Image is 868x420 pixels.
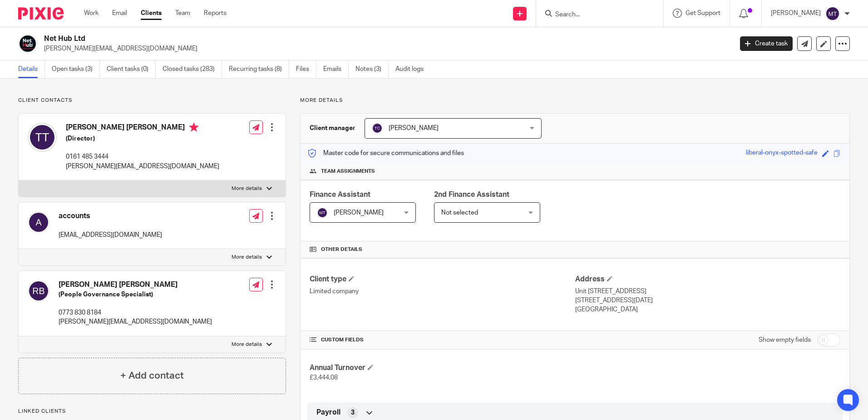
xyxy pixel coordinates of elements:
[355,60,389,78] a: Notes (3)
[232,185,262,192] p: More details
[120,369,184,383] h4: + Add contact
[232,254,262,261] p: More details
[317,207,328,218] img: svg%3E
[316,408,340,417] span: Payroll
[771,9,821,18] p: [PERSON_NAME]
[434,191,509,198] span: 2nd Finance Assistant
[66,162,219,171] p: [PERSON_NAME][EMAIL_ADDRESS][DOMAIN_NAME]
[310,191,370,198] span: Finance Assistant
[554,11,636,19] input: Search
[740,36,793,51] a: Create task
[66,134,219,143] h5: (Director)
[107,60,156,78] a: Client tasks (0)
[204,9,227,18] a: Reports
[52,60,100,78] a: Open tasks (3)
[232,341,262,348] p: More details
[310,124,355,133] h3: Client manager
[351,408,355,417] span: 3
[389,125,439,131] span: [PERSON_NAME]
[321,246,362,253] span: Other details
[18,7,64,20] img: Pixie
[163,60,222,78] a: Closed tasks (283)
[59,290,212,299] h5: (People Governance Specialist)
[759,335,811,345] label: Show empty fields
[310,287,575,296] p: Limited company
[28,280,49,302] img: svg%3E
[59,280,212,290] h4: [PERSON_NAME] [PERSON_NAME]
[395,60,430,78] a: Audit logs
[575,287,840,296] p: Unit [STREET_ADDRESS]
[18,97,286,104] p: Client contacts
[18,408,286,415] p: Linked clients
[575,275,840,284] h4: Address
[575,305,840,314] p: [GEOGRAPHIC_DATA]
[296,60,316,78] a: Files
[141,9,162,18] a: Clients
[59,308,212,317] p: 0773 830 8184
[372,123,383,134] img: svg%3E
[575,296,840,305] p: [STREET_ADDRESS][DATE]
[321,168,375,175] span: Team assignments
[825,6,840,21] img: svg%3E
[310,275,575,284] h4: Client type
[310,363,575,373] h4: Annual Turnover
[310,336,575,344] h4: CUSTOM FIELDS
[44,34,590,44] h2: Net Hub Ltd
[84,9,99,18] a: Work
[229,60,289,78] a: Recurring tasks (8)
[175,9,190,18] a: Team
[300,97,850,104] p: More details
[28,211,49,233] img: svg%3E
[18,60,45,78] a: Details
[28,123,57,152] img: svg%3E
[59,230,162,240] p: [EMAIL_ADDRESS][DOMAIN_NAME]
[44,44,726,53] p: [PERSON_NAME][EMAIL_ADDRESS][DOMAIN_NAME]
[307,149,464,158] p: Master code for secure communications and files
[66,123,219,134] h4: [PERSON_NAME] [PERSON_NAME]
[59,211,162,221] h4: accounts
[310,375,338,381] span: £3,444.08
[59,317,212,326] p: [PERSON_NAME][EMAIL_ADDRESS][DOMAIN_NAME]
[112,9,127,18] a: Email
[323,60,349,78] a: Emails
[334,210,384,216] span: [PERSON_NAME]
[189,123,198,132] i: Primary
[441,210,478,216] span: Not selected
[18,34,37,53] img: logo.png
[746,148,818,159] div: liberal-onyx-spotted-safe
[66,152,219,161] p: 0161 485 3444
[686,10,720,16] span: Get Support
